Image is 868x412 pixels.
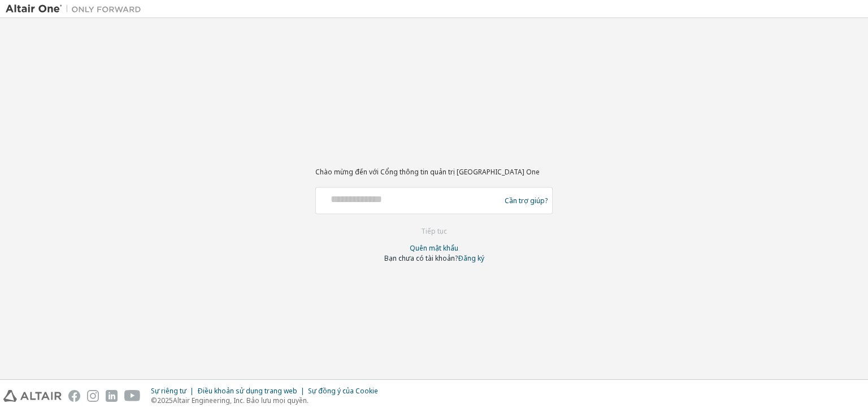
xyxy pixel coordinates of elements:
[68,390,80,402] img: facebook.svg
[308,386,378,396] font: Sự đồng ý của Cookie
[151,386,186,396] font: Sự riêng tư
[157,396,173,405] font: 2025
[87,390,99,402] img: instagram.svg
[173,396,309,405] font: Altair Engineering, Inc. Bảo lưu mọi quyền.
[151,396,157,405] font: ©
[410,244,458,253] font: Quên mật khẩu
[384,254,458,264] font: Bạn chưa có tài khoản?
[505,200,548,201] a: Cần trợ giúp?
[106,390,118,402] img: linkedin.svg
[458,254,484,264] a: Đăng ký
[6,3,147,15] img: Altair One
[197,386,297,396] font: Điều khoản sử dụng trang web
[124,390,141,402] img: youtube.svg
[505,196,548,205] font: Cần trợ giúp?
[3,390,62,402] img: altair_logo.svg
[315,167,540,177] font: Chào mừng đến với Cổng thông tin quản trị [GEOGRAPHIC_DATA] One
